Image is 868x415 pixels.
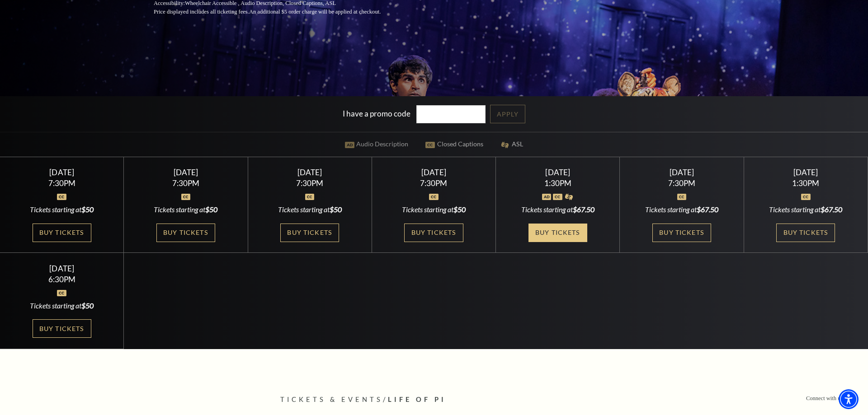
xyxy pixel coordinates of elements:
[280,394,588,406] p: /
[135,205,237,214] div: Tickets starting at
[776,224,835,242] a: Buy Tickets
[631,179,733,187] div: 7:30PM
[11,179,113,187] div: 7:30PM
[806,394,850,403] p: Connect with us on
[33,224,91,242] a: Buy Tickets
[33,319,91,338] a: Buy Tickets
[81,205,94,214] span: $50
[755,168,857,177] div: [DATE]
[11,275,113,283] div: 6:30PM
[755,205,857,214] div: Tickets starting at
[280,396,383,403] span: Tickets & Events
[383,179,485,187] div: 7:30PM
[652,224,711,242] a: Buy Tickets
[280,224,339,242] a: Buy Tickets
[528,224,587,242] a: Buy Tickets
[249,9,381,15] span: An additional $5 order charge will be applied at checkout.
[507,205,609,214] div: Tickets starting at
[404,224,463,242] a: Buy Tickets
[507,179,609,187] div: 1:30PM
[383,168,485,177] div: [DATE]
[330,205,342,214] span: $50
[388,396,446,403] span: Life of Pi
[821,205,842,214] span: $67.50
[383,205,485,214] div: Tickets starting at
[135,179,237,187] div: 7:30PM
[343,108,410,118] label: I have a promo code
[839,389,859,409] div: Accessibility Menu
[259,179,361,187] div: 7:30PM
[156,224,215,242] a: Buy Tickets
[755,179,857,187] div: 1:30PM
[259,168,361,177] div: [DATE]
[135,168,237,177] div: [DATE]
[11,205,113,214] div: Tickets starting at
[453,205,466,214] span: $50
[11,301,113,311] div: Tickets starting at
[573,205,594,214] span: $67.50
[81,301,94,310] span: $50
[11,168,113,177] div: [DATE]
[507,168,609,177] div: [DATE]
[154,8,402,16] p: Price displayed includes all ticketing fees.
[697,205,718,214] span: $67.50
[631,205,733,214] div: Tickets starting at
[205,205,217,214] span: $50
[11,264,113,273] div: [DATE]
[259,205,361,214] div: Tickets starting at
[631,168,733,177] div: [DATE]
